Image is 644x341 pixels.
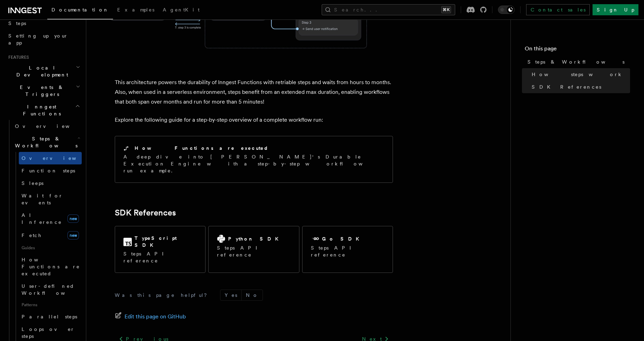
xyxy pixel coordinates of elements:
[208,226,299,273] a: Python SDKSteps API reference
[19,299,82,310] span: Patterns
[115,115,393,125] p: Explore the following guide for a step-by-step overview of a complete workflow run:
[228,235,283,242] h2: Python SDK
[242,290,263,300] button: No
[115,78,393,107] p: This architecture powers the durability of Inngest Functions with retriable steps and waits from ...
[6,10,82,30] a: Leveraging Steps
[220,290,241,300] button: Yes
[22,257,80,276] span: How Functions are executed
[19,152,82,164] a: Overview
[22,314,77,319] span: Parallel steps
[115,292,212,299] p: Was this page helpful?
[135,235,197,249] h2: TypeScript SDK
[12,132,82,152] button: Steps & Workflows
[123,250,197,264] p: Steps API reference
[441,6,451,13] kbd: ⌘K
[532,83,601,90] span: SDK References
[22,168,75,173] span: Function steps
[19,310,82,323] a: Parallel steps
[6,100,82,120] button: Inngest Functions
[19,189,82,209] a: Wait for events
[22,326,75,339] span: Loops over steps
[529,68,630,81] a: How steps work
[115,136,393,183] a: How Functions are executedA deep dive into [PERSON_NAME]'s Durable Execution Engine with a step-b...
[22,180,43,186] span: Sleeps
[498,6,515,14] button: Toggle dark mode
[115,208,176,218] a: SDK References
[135,145,269,152] h2: How Functions are executed
[529,81,630,93] a: SDK References
[159,2,204,19] a: AgentKit
[22,233,42,238] span: Fetch
[6,81,82,100] button: Events & Triggers
[322,4,455,15] button: Search...⌘K
[22,155,93,161] span: Overview
[19,228,82,242] a: Fetchnew
[19,242,82,253] span: Guides
[51,7,109,13] span: Documentation
[6,84,76,98] span: Events & Triggers
[8,33,68,46] span: Setting up your app
[528,58,625,65] span: Steps & Workflows
[47,2,113,19] a: Documentation
[6,64,76,78] span: Local Development
[6,30,82,49] a: Setting up your app
[124,312,186,322] span: Edit this page on GitHub
[19,253,82,280] a: How Functions are executed
[22,283,84,296] span: User-defined Workflows
[6,62,82,81] button: Local Development
[12,135,78,149] span: Steps & Workflows
[113,2,159,19] a: Examples
[67,214,79,223] span: new
[12,120,82,132] a: Overview
[311,244,384,258] p: Steps API reference
[117,7,154,13] span: Examples
[217,244,290,258] p: Steps API reference
[532,71,623,78] span: How steps work
[22,193,63,205] span: Wait for events
[15,123,87,129] span: Overview
[163,7,200,13] span: AgentKit
[593,4,638,15] a: Sign Up
[19,280,82,299] a: User-defined Workflows
[19,164,82,177] a: Function steps
[6,103,75,117] span: Inngest Functions
[525,44,630,56] h4: On this page
[115,312,186,322] a: Edit this page on GitHub
[6,55,29,60] span: Features
[22,212,62,225] span: AI Inference
[19,209,82,228] a: AI Inferencenew
[322,235,363,242] h2: Go SDK
[525,56,630,68] a: Steps & Workflows
[19,177,82,189] a: Sleeps
[67,231,79,239] span: new
[302,226,393,273] a: Go SDKSteps API reference
[115,226,206,273] a: TypeScript SDKSteps API reference
[526,4,590,15] a: Contact sales
[123,153,384,174] p: A deep dive into [PERSON_NAME]'s Durable Execution Engine with a step-by-step workflow run example.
